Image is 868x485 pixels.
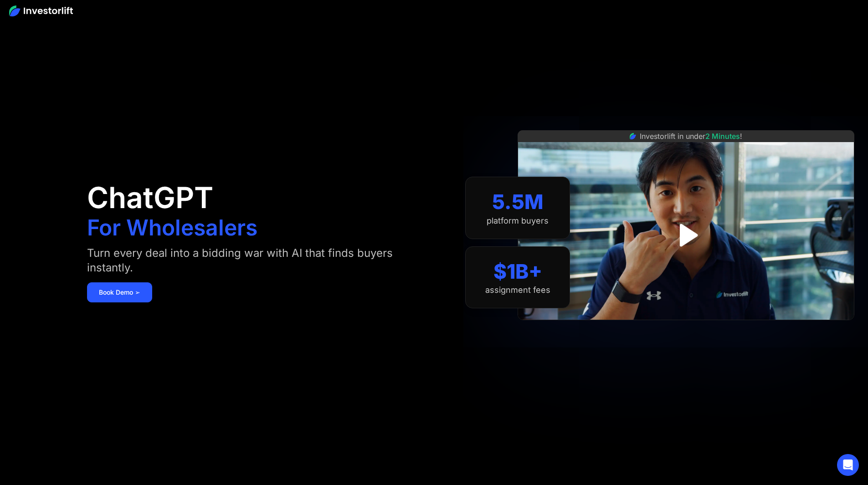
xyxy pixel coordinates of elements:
[492,190,544,214] div: 5.5M
[487,216,549,226] div: platform buyers
[87,282,152,302] a: Book Demo ➢
[640,131,742,142] div: Investorlift in under !
[485,285,550,295] div: assignment fees
[493,260,542,284] div: $1B+
[618,325,755,336] iframe: Customer reviews powered by Trustpilot
[837,454,859,476] div: Open Intercom Messenger
[705,132,740,141] span: 2 Minutes
[87,246,416,275] div: Turn every deal into a bidding war with AI that finds buyers instantly.
[87,217,257,239] h1: For Wholesalers
[666,215,706,255] a: open lightbox
[87,183,213,212] h1: ChatGPT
